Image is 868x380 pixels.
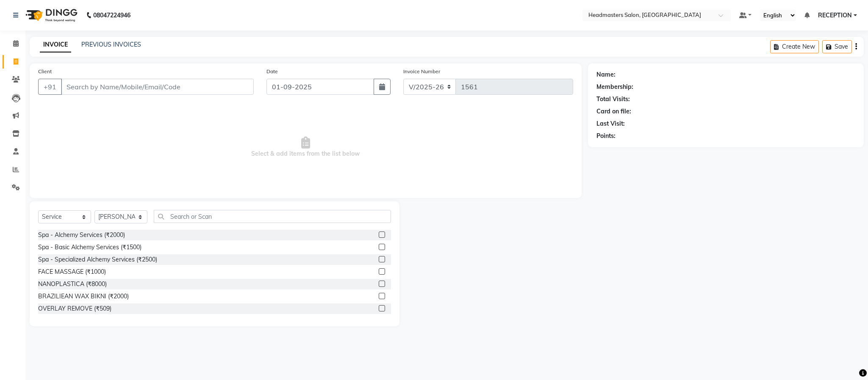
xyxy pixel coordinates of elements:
div: OVERLAY REMOVE (₹509) [38,304,111,313]
label: Date [266,68,278,75]
div: FACE MASSAGE (₹1000) [38,267,106,276]
div: Spa - Alchemy Services (₹2000) [38,231,125,240]
label: Client [38,68,52,75]
a: INVOICE [40,37,71,52]
div: BRAZILIEAN WAX BIKNI (₹2000) [38,292,129,301]
div: Last Visit: [596,119,625,128]
div: Points: [596,132,616,140]
span: Select & add items from the list below [38,105,573,190]
button: Create New [770,40,819,53]
div: Membership: [596,83,633,91]
input: Search or Scan [154,210,391,223]
label: Invoice Number [403,68,440,75]
div: Card on file: [596,107,631,116]
span: RECEPTION [818,11,852,20]
b: 08047224946 [93,3,130,27]
input: Search by Name/Mobile/Email/Code [61,79,254,95]
div: Spa - Basic Alchemy Services (₹1500) [38,243,141,252]
div: NANOPLASTICA (₹8000) [38,280,107,289]
button: Save [822,40,852,53]
div: Spa - Specialized Alchemy Services (₹2500) [38,255,157,264]
button: +91 [38,79,62,95]
div: Total Visits: [596,95,630,104]
img: logo [22,3,80,27]
div: Name: [596,70,616,79]
a: PREVIOUS INVOICES [81,41,141,48]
